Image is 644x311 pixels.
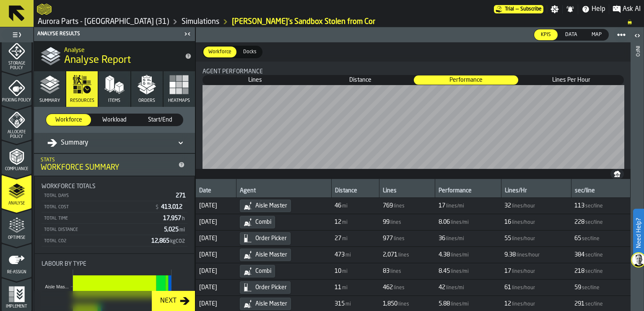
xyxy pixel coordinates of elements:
[64,45,178,54] h2: Sub Title
[383,251,410,258] span: FormattedValue
[558,29,584,40] div: thumb
[255,202,287,209] span: Aisle Master
[2,201,31,206] span: Analyse
[36,31,182,37] div: Analyse Results
[512,301,535,307] span: lines/hour
[517,252,540,258] span: lines/hour
[413,75,519,85] label: button-switch-multi-Performance
[2,130,31,139] span: Allocate Policy
[574,268,584,275] span: 218
[439,301,470,307] span: FormattedValue
[574,219,604,225] span: FormattedValue
[203,47,236,57] div: thumb
[504,235,536,242] span: FormattedValue
[512,220,535,225] span: lines/hour
[439,187,497,196] div: Performance
[138,114,183,126] div: thumb
[578,4,609,14] label: button-toggle-Help
[345,301,351,307] span: mi
[512,236,535,242] span: lines/hour
[592,4,605,14] span: Help
[574,202,604,209] span: FormattedValue
[558,29,584,41] label: button-switch-multi-Data
[43,238,148,244] div: Total CO2
[70,98,94,104] span: Resources
[504,268,536,275] span: FormattedValue
[574,301,584,307] span: 291
[2,29,31,41] label: button-toggle-Toggle Full Menu
[37,2,52,17] a: logo-header
[91,114,137,126] label: button-switch-multi-Workload
[43,216,160,221] div: Total Time
[39,98,60,104] span: Summary
[240,216,275,228] div: Combi
[308,75,413,85] label: button-switch-multi-Distance
[199,284,233,291] span: [DATE]
[439,219,450,225] span: 8.06
[309,76,412,84] span: Distance
[562,31,581,39] span: Data
[398,252,409,258] span: lines
[574,202,584,209] span: 113
[335,301,345,307] span: 315
[585,252,603,258] span: sec/line
[34,27,195,41] header: Analyse Results
[199,251,233,258] span: [DATE]
[2,175,31,208] li: menu Analyse
[383,202,405,209] span: FormattedValue
[335,235,341,242] span: 27
[582,236,600,242] span: sec/line
[383,202,393,209] span: 769
[37,17,641,27] nav: Breadcrumb
[335,202,348,209] span: FormattedValue
[398,301,409,307] span: lines
[512,203,535,209] span: lines/hour
[584,29,609,41] label: button-switch-multi-Map
[390,220,401,225] span: lines
[534,29,558,41] label: button-switch-multi-KPIs
[504,235,511,242] span: 55
[308,75,413,85] div: thumb
[439,202,445,209] span: 17
[240,200,291,212] div: Aisle Master
[504,251,540,258] span: FormattedValue
[42,183,187,190] div: Title
[574,251,584,258] span: 384
[182,29,193,39] label: button-toggle-Close me
[2,37,31,71] li: menu Storage Policy
[152,291,195,311] button: button-Next
[240,298,291,310] div: Aisle Master
[205,48,235,56] span: Workforce
[563,5,578,13] label: button-toggle-Notifications
[49,116,88,124] span: Workforce
[203,68,624,75] div: Title
[504,301,511,307] span: 12
[42,261,187,267] div: Title
[439,284,445,291] span: 42
[47,138,173,148] div: DropdownMenuValue-all-agents-summary
[2,209,31,243] li: menu Optimise
[46,114,91,126] div: thumb
[451,252,469,258] span: lines/mi
[623,4,641,14] span: Ask AI
[505,187,568,196] div: Lines/Hr
[203,68,263,75] span: Agent performance
[199,202,233,209] span: [DATE]
[196,62,631,169] div: stat-Agent performance
[504,202,511,209] span: 32
[446,285,464,291] span: lines/mi
[439,251,450,258] span: 4.38
[176,193,186,199] span: 271
[451,269,469,275] span: lines/mi
[335,284,348,291] span: FormattedValue
[439,235,465,242] span: FormattedValue
[42,224,187,235] div: StatList-item-Total Distance
[232,17,375,26] a: link-to-/wh/i/aa2e4adb-2cd5-4688-aa4a-ec82bcf75d46/simulations/27937209-fbc7-475a-a816-0234ee0987c6
[519,75,623,85] div: thumb
[504,251,516,258] span: 9.38
[519,76,623,84] span: Lines Per Hour
[383,219,402,225] span: FormattedValue
[42,213,187,224] div: StatList-item-Total Time
[439,219,470,225] span: FormattedValue
[255,219,271,225] span: Combi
